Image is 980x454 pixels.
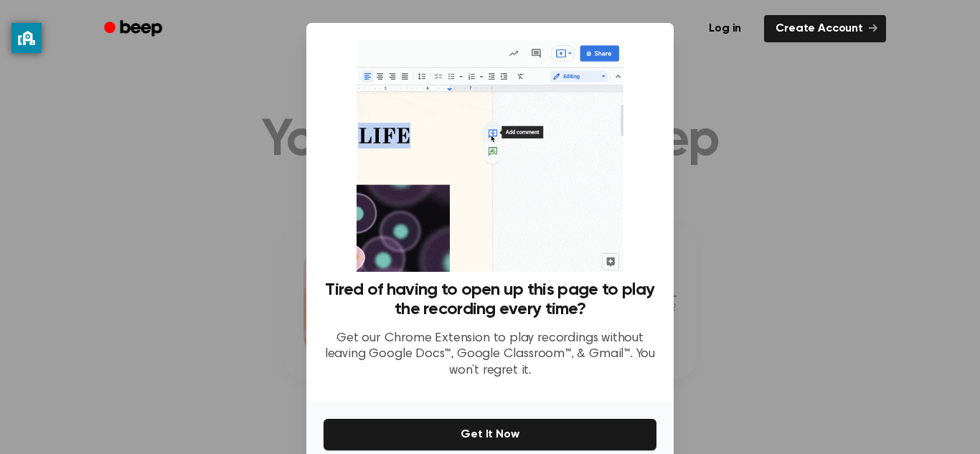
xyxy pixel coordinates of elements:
h3: Tired of having to open up this page to play the recording every time? [324,280,656,319]
button: Get It Now [324,419,656,450]
p: Get our Chrome Extension to play recordings without leaving Google Docs™, Google Classroom™, & Gm... [324,331,656,379]
button: privacy banner [11,23,42,53]
a: Create Account [764,15,886,42]
a: Log in [694,12,755,45]
img: Beep extension in action [357,40,623,272]
a: Beep [94,15,175,43]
